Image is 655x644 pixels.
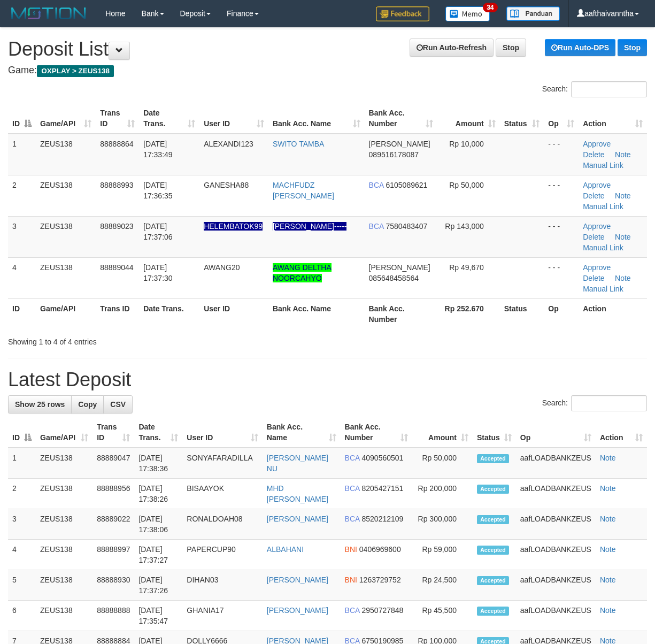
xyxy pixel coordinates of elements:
[583,161,623,170] a: Manual Link
[36,298,96,329] th: Game/API
[8,448,36,479] td: 1
[93,448,134,479] td: 88889047
[263,417,341,448] th: Bank Acc. Name: activate to sort column ascending
[8,103,36,134] th: ID: activate to sort column descending
[8,134,36,175] td: 1
[100,181,133,189] span: 88888993
[412,570,473,601] td: Rp 24,500
[182,417,263,448] th: User ID: activate to sort column ascending
[600,576,616,584] a: Note
[199,298,268,329] th: User ID
[477,546,509,555] span: Accepted
[583,263,611,272] a: Approve
[477,607,509,616] span: Accepted
[583,285,623,293] a: Manual Link
[600,606,616,615] a: Note
[273,263,332,282] a: AWANG DELTHA NOORCAHYO
[143,140,173,159] span: [DATE] 17:33:49
[369,140,430,148] span: [PERSON_NAME]
[500,298,544,329] th: Status
[36,175,96,216] td: ZEUS138
[369,263,430,272] span: [PERSON_NAME]
[345,454,360,462] span: BCA
[437,298,500,329] th: Rp 252.670
[496,39,526,57] a: Stop
[544,134,579,175] td: - - -
[544,216,579,257] td: - - -
[36,257,96,298] td: ZEUS138
[8,298,36,329] th: ID
[182,509,263,540] td: RONALDOAH08
[615,150,631,159] a: Note
[445,6,490,21] img: Button%20Memo.svg
[36,448,93,479] td: ZEUS138
[204,140,253,148] span: ALEXANDI123
[615,233,631,241] a: Note
[376,6,429,21] img: Feedback.jpg
[96,298,139,329] th: Trans ID
[345,515,360,523] span: BCA
[412,448,473,479] td: Rp 50,000
[134,448,182,479] td: [DATE] 17:38:36
[204,263,240,272] span: AWANG20
[182,570,263,601] td: DIHAN03
[204,222,263,231] span: Nama rekening ada tanda titik/strip, harap diedit
[361,454,403,462] span: Copy 4090560501 to clipboard
[583,150,604,159] a: Delete
[449,181,484,189] span: Rp 50,000
[516,509,596,540] td: aafLOADBANKZEUS
[477,515,509,524] span: Accepted
[8,332,265,347] div: Showing 1 to 4 of 4 entries
[615,191,631,200] a: Note
[369,150,419,159] span: Copy 089516178087 to clipboard
[579,298,647,329] th: Action
[571,395,647,411] input: Search:
[199,103,268,134] th: User ID: activate to sort column ascending
[516,601,596,631] td: aafLOADBANKZEUS
[100,263,133,272] span: 88889044
[615,274,631,282] a: Note
[36,601,93,631] td: ZEUS138
[8,570,36,601] td: 5
[143,222,173,241] span: [DATE] 17:37:06
[139,103,199,134] th: Date Trans.: activate to sort column ascending
[544,298,579,329] th: Op
[361,515,403,523] span: Copy 8520212109 to clipboard
[345,576,357,584] span: BNI
[544,175,579,216] td: - - -
[473,417,516,448] th: Status: activate to sort column ascending
[8,601,36,631] td: 6
[267,484,328,503] a: MHD [PERSON_NAME]
[93,601,134,631] td: 88888888
[500,103,544,134] th: Status: activate to sort column ascending
[8,65,647,76] h4: Game:
[134,479,182,509] td: [DATE] 17:38:26
[267,576,328,584] a: [PERSON_NAME]
[359,576,401,584] span: Copy 1263729752 to clipboard
[36,216,96,257] td: ZEUS138
[36,134,96,175] td: ZEUS138
[110,400,126,409] span: CSV
[36,103,96,134] th: Game/API: activate to sort column ascending
[345,484,360,493] span: BCA
[268,298,365,329] th: Bank Acc. Name
[516,417,596,448] th: Op: activate to sort column ascending
[268,103,365,134] th: Bank Acc. Name: activate to sort column ascending
[542,395,647,411] label: Search:
[103,395,133,413] a: CSV
[78,400,97,409] span: Copy
[8,257,36,298] td: 4
[134,601,182,631] td: [DATE] 17:35:47
[449,263,484,272] span: Rp 49,670
[36,540,93,570] td: ZEUS138
[386,222,427,231] span: Copy 7580483407 to clipboard
[8,5,89,21] img: MOTION_logo.png
[8,417,36,448] th: ID: activate to sort column descending
[516,540,596,570] td: aafLOADBANKZEUS
[273,222,346,231] a: [PERSON_NAME]-----
[71,395,104,413] a: Copy
[583,191,604,200] a: Delete
[8,479,36,509] td: 2
[8,39,647,60] h1: Deposit List
[369,222,384,231] span: BCA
